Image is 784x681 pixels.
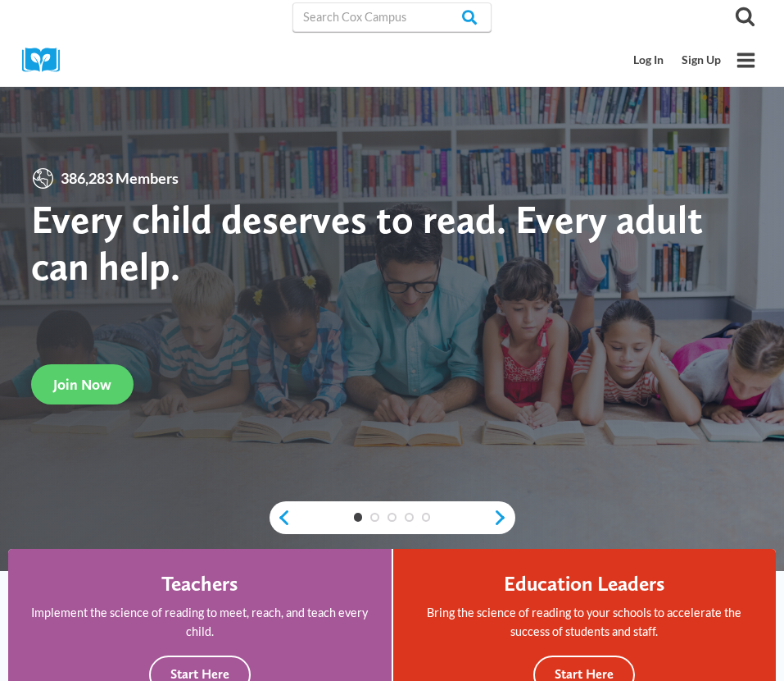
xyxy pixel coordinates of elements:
a: 2 [370,513,379,522]
p: Implement the science of reading to meet, reach, and teach every child. [30,603,369,641]
img: Cox Campus [22,48,71,73]
a: 3 [387,513,397,522]
button: Open menu [730,44,762,76]
a: previous [270,509,292,527]
a: Join Now [31,364,134,404]
a: next [493,509,515,527]
a: Log In [625,45,673,75]
h4: Teachers [161,571,238,596]
nav: Secondary Mobile Navigation [625,45,730,75]
input: Search Cox Campus [292,2,492,32]
div: content slider buttons [270,501,515,534]
strong: Every child deserves to read. Every adult can help. [31,195,703,290]
h4: Education Leaders [504,571,664,596]
a: 1 [354,513,363,522]
span: 386,283 Members [55,167,184,190]
p: Bring the science of reading to your schools to accelerate the success of students and staff. [415,603,755,641]
a: Sign Up [673,45,730,75]
a: 4 [405,513,414,522]
a: 5 [422,513,431,522]
span: Join Now [53,376,111,393]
